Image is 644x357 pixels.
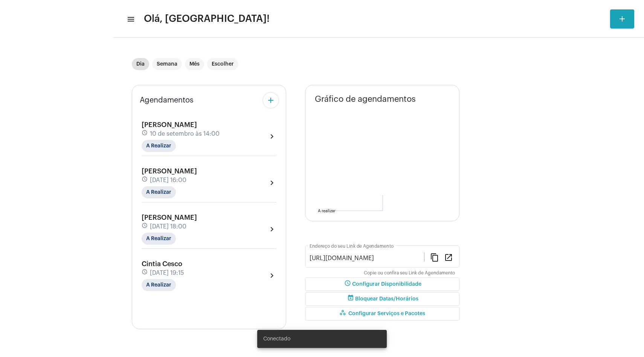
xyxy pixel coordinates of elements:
[142,121,197,128] span: [PERSON_NAME]
[207,58,238,70] mat-chip: Escolher
[150,177,186,184] span: [DATE] 16:00
[142,222,148,231] mat-icon: schedule
[343,282,421,287] span: Configurar Disponibilidade
[346,296,418,302] span: Bloquear Datas/Horários
[430,253,439,262] mat-icon: content_copy
[305,307,459,320] button: Configurar Serviços e Pacotes
[267,225,276,234] mat-icon: chevron_right
[263,335,290,343] span: Conectado
[185,58,204,70] mat-chip: Mês
[267,271,276,280] mat-icon: chevron_right
[444,253,453,262] mat-icon: open_in_new
[144,13,270,25] span: Olá, [GEOGRAPHIC_DATA]!
[142,168,197,175] span: [PERSON_NAME]
[346,294,355,303] mat-icon: event_busy
[267,132,276,141] mat-icon: chevron_right
[127,15,134,24] mat-icon: sidenav icon
[310,255,424,262] input: Link
[364,271,455,276] mat-hint: Copie ou confira seu Link de Agendamento
[142,269,148,277] mat-icon: schedule
[339,309,348,318] mat-icon: workspaces_outlined
[142,214,197,221] span: [PERSON_NAME]
[318,209,336,213] text: A realizar
[305,292,459,306] button: Bloquear Datas/Horários
[305,277,459,291] button: Configurar Disponibilidade
[150,130,220,137] span: 10 de setembro às 14:00
[142,186,176,198] mat-chip: A Realizar
[152,58,182,70] mat-chip: Semana
[142,130,148,138] mat-icon: schedule
[267,178,276,187] mat-icon: chevron_right
[140,96,194,104] span: Agendamentos
[150,270,184,276] span: [DATE] 19:15
[132,58,149,70] mat-chip: Dia
[266,96,275,105] mat-icon: add
[618,14,627,23] mat-icon: add
[343,280,352,289] mat-icon: schedule
[142,140,176,152] mat-chip: A Realizar
[339,311,425,316] span: Configurar Serviços e Pacotes
[142,279,176,291] mat-chip: A Realizar
[315,95,416,104] span: Gráfico de agendamentos
[142,176,148,184] mat-icon: schedule
[142,233,176,245] mat-chip: A Realizar
[150,223,186,230] span: [DATE] 18:00
[142,260,182,267] span: Cintia Cesco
